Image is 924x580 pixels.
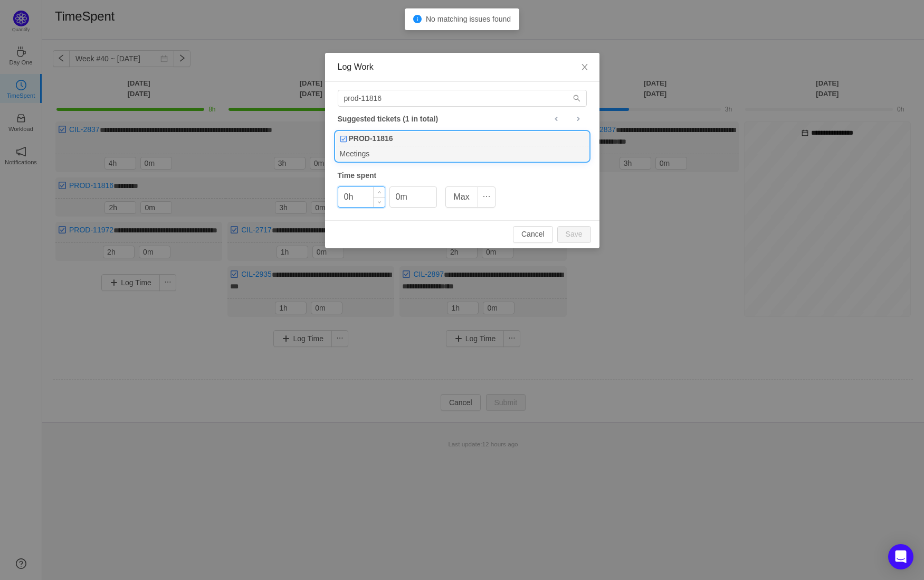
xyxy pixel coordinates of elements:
[374,197,385,207] span: Decrease Value
[413,15,422,23] i: icon: info-circle
[478,186,496,208] button: icon: ellipsis
[338,90,587,107] input: Search
[336,146,589,161] div: Meetings
[349,133,393,144] b: PROD-11816
[340,135,347,143] img: 10318
[338,170,587,181] div: Time spent
[377,200,381,204] i: icon: down
[573,95,580,102] i: icon: search
[338,112,587,126] div: Suggested tickets (1 in total)
[513,226,553,243] button: Cancel
[338,61,587,73] div: Log Work
[426,15,511,23] span: No matching issues found
[374,187,385,197] span: Increase Value
[580,63,589,71] i: icon: close
[445,186,478,208] button: Max
[888,544,913,569] div: Open Intercom Messenger
[377,191,381,194] i: icon: up
[557,226,591,243] button: Save
[570,53,599,82] button: Close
